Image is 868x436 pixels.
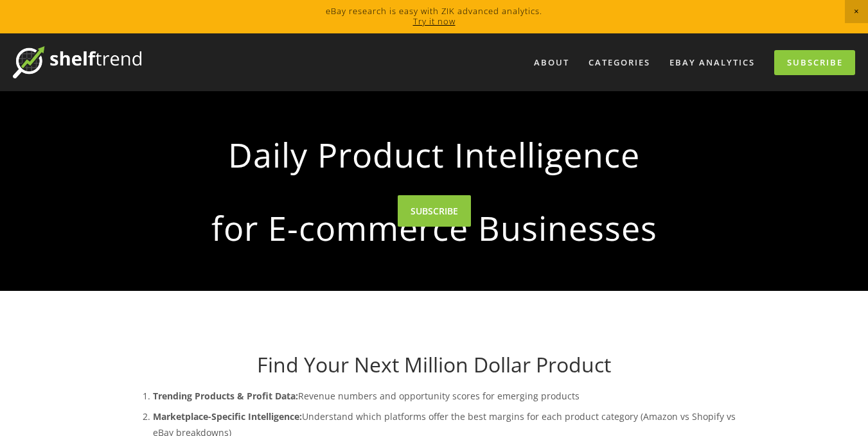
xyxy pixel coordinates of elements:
strong: Daily Product Intelligence [148,125,721,185]
a: About [526,52,578,73]
a: eBay Analytics [661,52,763,73]
h1: Find Your Next Million Dollar Product [127,353,741,377]
strong: Trending Products & Profit Data: [153,390,298,402]
img: ShelfTrend [13,46,141,78]
div: Categories [580,52,659,73]
a: Subscribe [774,50,855,75]
strong: Marketplace-Specific Intelligence: [153,410,302,423]
a: SUBSCRIBE [398,195,471,227]
strong: for E-commerce Businesses [148,198,721,258]
p: Revenue numbers and opportunity scores for emerging products [153,388,741,404]
a: Try it now [413,15,456,27]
